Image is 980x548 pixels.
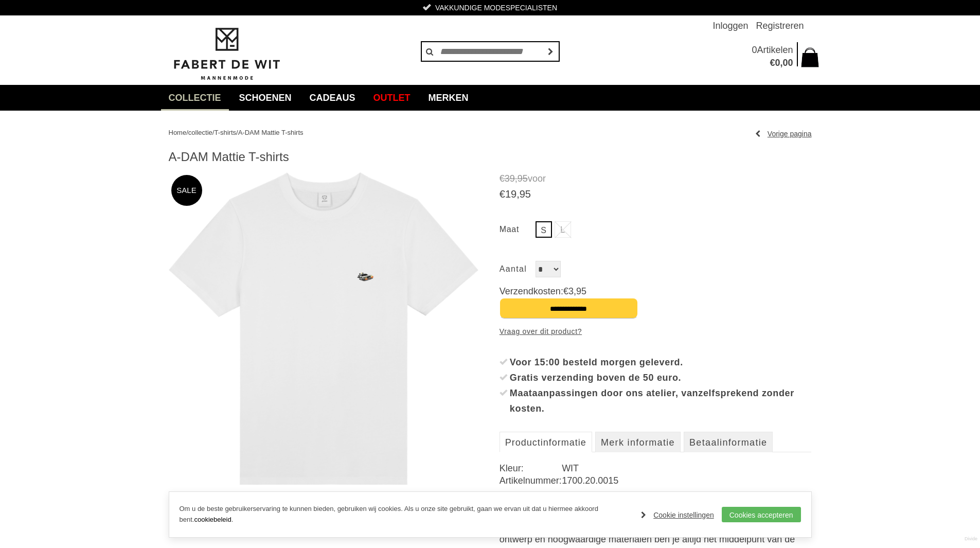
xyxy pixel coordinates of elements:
p: Om u de beste gebruikerservaring te kunnen bieden, gebruiken wij cookies. Als u onze site gebruik... [180,504,631,525]
span: 95 [518,173,528,184]
a: Productinformatie [500,432,592,452]
span: / [212,129,215,136]
span: Artikelen [757,45,793,55]
a: Cookies accepteren [722,507,801,522]
span: 0 [752,45,757,55]
a: Outlet [366,85,418,111]
span: 95 [576,286,586,296]
a: collectie [161,85,229,111]
a: Home [169,129,187,136]
a: Merk informatie [595,432,681,452]
div: Gratis verzending boven de 50 euro. [510,370,812,385]
span: 95 [520,188,531,200]
img: A-DAM Mattie T-shirts [169,172,479,485]
a: Merken [421,85,476,111]
span: € [500,173,505,184]
span: € [500,188,505,200]
span: 3 [568,286,574,296]
a: Cookie instellingen [641,507,714,523]
a: cookiebeleid [194,516,231,523]
a: Cadeaus [302,85,363,111]
span: € [770,58,775,68]
ul: Maat [500,221,812,240]
a: Betaalinformatie [684,432,773,452]
a: Schoenen [231,85,299,111]
a: A-DAM Mattie T-shirts [238,129,304,136]
label: Aantal [500,261,536,277]
a: S [536,221,552,238]
span: voor [500,172,812,185]
span: , [780,58,782,68]
dt: Kleur: [500,462,562,474]
span: , [516,188,520,200]
span: 0 [775,58,780,68]
span: / [236,129,238,136]
span: 39 [505,173,515,184]
dd: 1700.20.0015 [562,474,811,487]
a: Vraag over dit product? [500,324,582,339]
a: Vorige pagina [755,126,812,142]
a: Registreren [756,15,804,36]
dd: WIT [562,462,811,474]
a: Inloggen [712,15,748,36]
a: collectie [188,129,212,136]
h1: A-DAM Mattie T-shirts [169,149,812,165]
dt: Artikelnummer: [500,474,562,487]
div: Voor 15:00 besteld morgen geleverd. [510,355,812,370]
a: Divide [965,533,977,545]
span: 19 [505,188,516,200]
span: € [563,286,568,296]
span: / [186,129,188,136]
span: Verzendkosten: [500,285,812,298]
img: Fabert de Wit [169,26,284,82]
span: 00 [782,58,793,68]
span: , [574,286,576,296]
span: , [515,173,518,184]
li: Maataanpassingen door ons atelier, vanzelfsprekend zonder kosten. [500,385,812,416]
a: T-shirts [214,129,236,136]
